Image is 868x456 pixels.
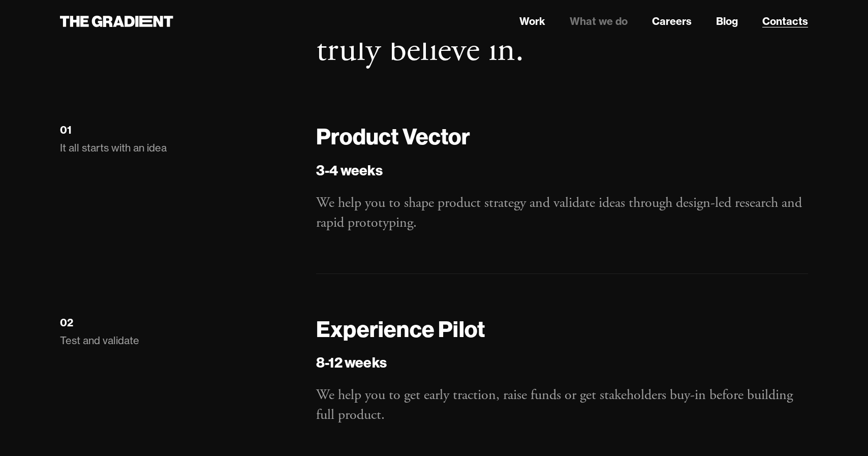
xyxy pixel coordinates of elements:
div: 01 [60,124,72,137]
p: It all starts with an idea [60,141,296,155]
p: We help you to shape product strategy and validate ideas through design-led research and rapid pr... [316,193,808,233]
a: Careers [652,14,692,29]
h4: Product Vector [316,122,808,151]
p: We help you to get early traction, raise funds or get stakeholders buy-in before building full pr... [316,385,808,425]
h5: 3-4 weeks [316,160,808,181]
a: Work [519,14,545,29]
a: Blog [716,14,738,29]
h4: Experience Pilot [316,315,808,344]
h5: 8-12 weeks [316,352,808,373]
a: Contacts [762,14,808,29]
div: 02 [60,316,73,329]
a: What we do [570,14,628,29]
p: Test and validate [60,333,296,348]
